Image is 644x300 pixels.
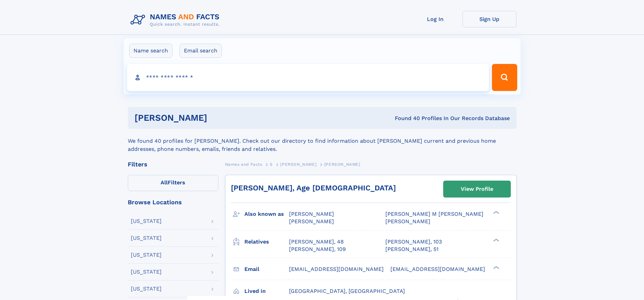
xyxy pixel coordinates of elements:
div: [US_STATE] [131,269,162,275]
a: [PERSON_NAME], Age [DEMOGRAPHIC_DATA] [231,184,396,192]
a: S [270,160,273,168]
button: Search Button [492,64,517,91]
label: Filters [128,175,218,191]
div: [US_STATE] [131,252,162,258]
a: [PERSON_NAME], 109 [289,246,346,253]
span: [PERSON_NAME] [289,211,334,217]
span: All [161,179,168,186]
span: [PERSON_NAME] [289,218,334,225]
img: Logo Names and Facts [128,11,225,29]
a: Sign Up [462,11,517,27]
span: [PERSON_NAME] [280,162,316,167]
div: View Profile [461,181,493,197]
h3: Also known as [244,208,289,220]
span: S [270,162,273,167]
span: [PERSON_NAME] M [PERSON_NAME] [385,211,483,217]
a: Names and Facts [225,160,262,168]
span: [EMAIL_ADDRESS][DOMAIN_NAME] [289,266,384,272]
h3: Relatives [244,236,289,248]
h3: Lived in [244,285,289,297]
div: ❯ [492,265,500,270]
a: Log In [408,11,462,27]
div: ❯ [492,210,500,215]
label: Name search [129,44,172,58]
div: [US_STATE] [131,235,162,241]
span: [PERSON_NAME] [385,218,430,225]
h3: Email [244,263,289,275]
a: [PERSON_NAME], 103 [385,238,442,246]
a: [PERSON_NAME], 48 [289,238,344,246]
div: We found 40 profiles for [PERSON_NAME]. Check out our directory to find information about [PERSON... [128,129,517,153]
div: [US_STATE] [131,286,162,292]
input: search input [127,64,489,91]
div: Found 40 Profiles In Our Records Database [301,115,510,122]
h1: [PERSON_NAME] [135,114,301,122]
span: [EMAIL_ADDRESS][DOMAIN_NAME] [390,266,485,272]
label: Email search [180,44,222,58]
span: [PERSON_NAME] [324,162,360,167]
div: Filters [128,161,218,167]
div: [US_STATE] [131,218,162,224]
a: [PERSON_NAME] [280,160,316,168]
div: Browse Locations [128,199,218,205]
a: View Profile [444,181,510,197]
a: [PERSON_NAME], 51 [385,246,438,253]
span: [GEOGRAPHIC_DATA], [GEOGRAPHIC_DATA] [289,288,405,294]
div: ❯ [492,238,500,242]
